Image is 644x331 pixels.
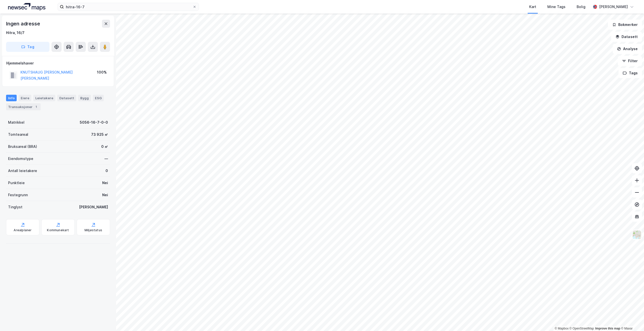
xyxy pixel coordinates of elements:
div: Bygg [78,95,91,101]
div: Leietakere [33,95,55,101]
button: Analyse [613,44,642,54]
div: Hitra, 16/7 [6,30,24,36]
div: 0 [105,168,108,174]
div: Nei [102,180,108,186]
div: Info [6,95,17,101]
div: Arealplaner [14,228,32,232]
input: Søk på adresse, matrikkel, gårdeiere, leietakere eller personer [64,3,193,11]
div: Tinglyst [8,204,22,210]
div: Transaksjoner [6,103,41,110]
div: Eiendomstype [8,156,33,162]
div: Miljøstatus [85,228,102,232]
div: ESG [93,95,104,101]
div: Tomteareal [8,131,28,138]
div: 0 ㎡ [101,144,108,150]
button: Bokmerker [608,20,642,30]
div: Hjemmelshaver [6,60,110,66]
div: Kommunekart [47,228,69,232]
a: OpenStreetMap [570,327,594,330]
div: — [104,156,108,162]
div: Kontrollprogram for chat [619,307,644,331]
div: Bolig [577,4,585,10]
div: 1 [34,104,39,109]
div: [PERSON_NAME] [79,204,108,210]
a: Mapbox [555,327,569,330]
button: Datasett [611,32,642,42]
a: Improve this map [595,327,620,330]
div: Eiere [19,95,31,101]
img: Z [632,230,642,240]
button: Filter [618,56,642,66]
div: Mine Tags [547,4,566,10]
div: 100% [97,69,107,75]
div: [PERSON_NAME] [599,4,628,10]
div: Bruksareal (BRA) [8,144,37,150]
div: Kart [529,4,536,10]
div: Matrikkel [8,119,24,125]
div: 73 925 ㎡ [91,131,108,138]
button: Tag [6,42,49,52]
div: Ingen adresse [6,20,41,28]
div: Antall leietakere [8,168,37,174]
div: Punktleie [8,180,25,186]
button: Tags [619,68,642,78]
img: logo.a4113a55bc3d86da70a041830d287a7e.svg [8,3,45,11]
iframe: Chat Widget [619,307,644,331]
div: 5056-16-7-0-0 [80,119,108,125]
div: Datasett [57,95,76,101]
div: Nei [102,192,108,198]
div: Festegrunn [8,192,28,198]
